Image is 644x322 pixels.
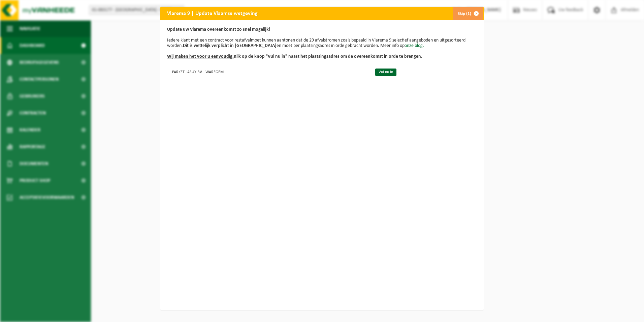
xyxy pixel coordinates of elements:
[167,27,270,32] b: Update uw Vlarema overeenkomst zo snel mogelijk!
[167,27,477,59] p: moet kunnen aantonen dat de 29 afvalstromen zoals bepaald in Vlarema 9 selectief aangeboden en ui...
[375,69,396,76] a: Vul nu in
[167,54,234,59] u: Wij maken het voor u eenvoudig.
[405,43,424,48] a: onze blog.
[160,7,264,20] h2: Vlarema 9 | Update Vlaamse wetgeving
[167,54,422,59] b: Klik op de knop "Vul nu in" naast het plaatsingsadres om de overeenkomst in orde te brengen.
[452,7,483,20] button: Skip (1)
[167,38,251,43] u: Iedere klant met een contract voor restafval
[167,66,369,77] td: PARKET LASUY BV - WAREGEM
[183,43,277,48] b: Dit is wettelijk verplicht in [GEOGRAPHIC_DATA]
